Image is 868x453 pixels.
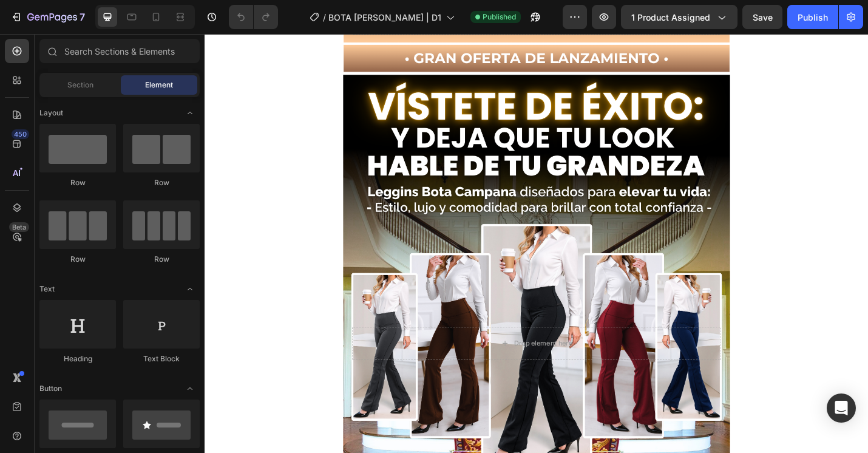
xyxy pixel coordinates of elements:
div: Beta [9,222,29,232]
p: 7 [80,10,85,24]
button: Publish [787,5,838,29]
span: Toggle open [180,279,200,299]
span: Toggle open [180,379,200,398]
span: Section [67,80,93,90]
div: Open Intercom Messenger [827,393,856,423]
span: / [323,11,326,24]
div: Text Block [123,353,200,364]
div: Heading [39,353,116,364]
span: 1 product assigned [631,11,710,24]
div: Row [39,254,116,265]
span: Element [145,80,173,90]
button: 7 [5,5,90,29]
span: Text [39,284,55,295]
div: Row [123,254,200,265]
button: 1 product assigned [621,5,737,29]
iframe: Design area [205,34,868,453]
span: Toggle open [180,103,200,123]
div: Row [123,177,200,188]
div: Row [39,177,116,188]
span: Layout [39,107,63,118]
input: Search Sections & Elements [39,39,200,63]
div: Publish [798,11,828,24]
span: Button [39,383,62,394]
span: BOTA [PERSON_NAME] | D1 [328,11,441,24]
div: Undo/Redo [229,5,278,29]
div: Drop element here [339,335,404,345]
span: Save [753,12,773,22]
button: Save [742,5,782,29]
span: Published [483,12,516,22]
div: 450 [12,129,29,139]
